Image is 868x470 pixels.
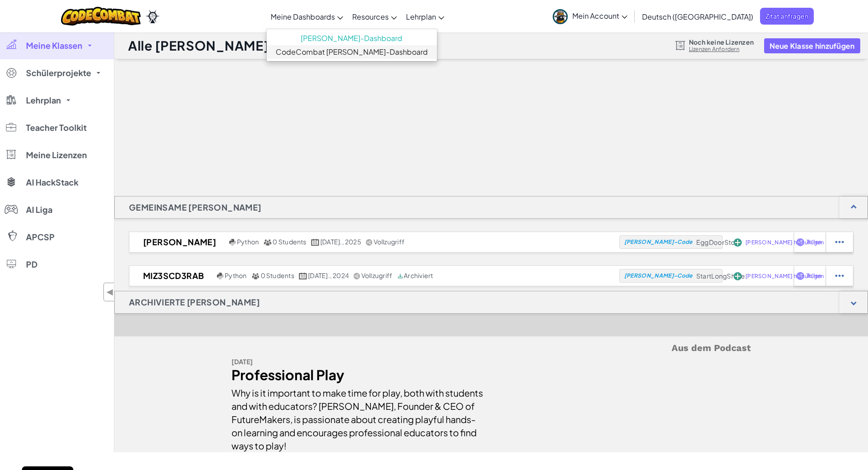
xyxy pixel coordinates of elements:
[366,239,372,246] img: IconShare_Gray.svg
[806,273,822,279] span: Teilen
[696,238,740,246] span: EggDoorStop
[272,238,306,246] span: 0 Students
[225,271,247,279] span: Python
[26,69,91,77] span: Schülerprojekte
[734,238,742,247] img: IconAddStudents.svg
[642,12,753,21] span: Deutsch ([GEOGRAPHIC_DATA])
[26,96,61,104] span: Lehrplan
[263,239,272,246] img: MultipleUsers.png
[689,46,754,53] a: Lizenzen Anfordern
[354,273,360,279] img: IconShare_Gray.svg
[796,272,805,280] img: IconShare_Purple.svg
[361,271,393,279] span: Vollzugriff
[796,238,805,246] img: IconShare_Purple.svg
[26,124,87,132] span: Teacher Toolkit
[624,273,693,279] span: [PERSON_NAME]-Code
[129,269,215,283] h2: MIZ3scd3rab
[745,274,824,279] span: [PERSON_NAME] hinzufügen
[26,41,82,50] span: Meine Klassen
[26,178,78,186] span: AI HackStack
[26,206,52,214] span: AI Liga
[231,355,484,368] div: [DATE]
[553,9,568,24] img: avatar
[231,382,484,452] div: Why is it important to make time for play, both with students and with educators? [PERSON_NAME], ...
[734,272,742,280] img: IconAddStudents.svg
[745,240,824,245] span: [PERSON_NAME] hinzufügen
[106,285,114,299] span: ◀
[231,368,484,382] div: Professional Play
[267,31,437,45] a: [PERSON_NAME]-Dashboard
[299,273,307,279] img: calendar.svg
[129,235,619,249] a: [PERSON_NAME] Python 0 Students [DATE]., 2025 Vollzugriff
[308,271,349,279] span: [DATE]., 2024
[26,151,87,159] span: Meine Lizenzen
[572,11,627,21] span: Mein Account
[261,271,294,279] span: 0 Students
[61,7,141,26] img: CodeCombat logo
[237,238,259,246] span: Python
[835,238,844,246] img: IconStudentEllipsis.svg
[764,38,860,53] button: Neue Klasse hinzufügen
[311,239,319,246] img: calendar.svg
[760,8,814,25] a: Zitat anfragen
[397,272,433,280] div: Archiviert
[624,239,693,245] span: [PERSON_NAME]-Code
[835,272,844,280] img: IconStudentEllipsis.svg
[406,12,436,21] span: Lehrplan
[252,273,260,279] img: MultipleUsers.png
[637,4,758,29] a: Deutsch ([GEOGRAPHIC_DATA])
[267,45,437,59] a: CodeCombat [PERSON_NAME]-Dashboard
[115,196,276,219] h1: Gemeinsame [PERSON_NAME]
[689,38,754,46] span: Noch keine Lizenzen
[115,291,274,314] h1: Archivierte [PERSON_NAME]
[271,12,335,21] span: Meine Dashboards
[397,273,404,279] img: IconArchive.svg
[806,239,822,245] span: Teilen
[229,239,236,246] img: python.png
[266,4,348,29] a: Meine Dashboards
[352,12,389,21] span: Resources
[129,235,227,249] h2: [PERSON_NAME]
[231,341,751,355] h5: Aus dem Podcast
[145,10,160,23] img: Ozaria
[320,238,361,246] span: [DATE]., 2025
[401,4,449,29] a: Lehrplan
[548,2,632,31] a: Mein Account
[374,238,405,246] span: Vollzugriff
[217,273,224,279] img: python.png
[128,37,269,54] h1: Alle [PERSON_NAME]
[696,272,745,280] span: StartLongShare
[348,4,401,29] a: Resources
